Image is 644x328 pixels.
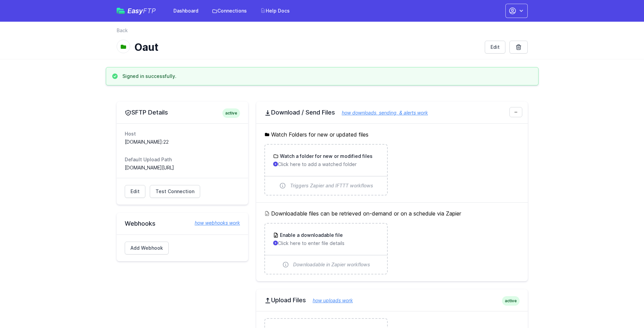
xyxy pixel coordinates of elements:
a: Add Webhook [125,242,169,254]
a: Enable a downloadable file Click here to enter file details Downloadable in Zapier workflows [265,224,387,274]
dt: Default Upload Path [125,156,240,163]
p: Click here to enter file details [273,240,379,247]
nav: Breadcrumb [117,27,528,38]
a: Dashboard [169,5,202,17]
p: Click here to add a watched folder [273,161,379,168]
h2: Download / Send Files [264,108,520,117]
h2: Upload Files [264,296,520,304]
span: Triggers Zapier and IFTTT workflows [290,182,373,189]
span: Downloadable in Zapier workflows [293,261,370,268]
dd: [DOMAIN_NAME]:22 [125,139,240,145]
h5: Watch Folders for new or updated files [264,130,520,139]
h2: SFTP Details [125,108,240,117]
dt: Host [125,130,240,137]
span: Easy [127,7,156,14]
a: how downloads, sending, & alerts work [335,110,428,116]
a: EasyFTP [117,7,156,14]
h5: Downloadable files can be retrieved on-demand or on a schedule via Zapier [264,209,520,218]
span: active [222,108,240,118]
a: Edit [485,41,505,54]
a: how uploads work [306,298,353,303]
a: Connections [208,5,251,17]
dd: [DOMAIN_NAME][URL] [125,164,240,171]
a: Back [117,27,128,34]
img: easyftp_logo.png [117,8,125,14]
a: Edit [125,185,145,198]
h3: Enable a downloadable file [279,232,343,239]
span: Test Connection [156,188,194,195]
h1: Oaut [134,41,479,53]
a: how webhooks work [188,220,240,226]
span: active [502,296,520,306]
a: Watch a folder for new or modified files Click here to add a watched folder Triggers Zapier and I... [265,145,387,195]
h2: Webhooks [125,220,240,228]
h3: Watch a folder for new or modified files [279,153,373,160]
a: Test Connection [150,185,200,198]
span: FTP [143,7,156,15]
h3: Signed in successfully. [122,73,176,80]
a: Help Docs [256,5,294,17]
